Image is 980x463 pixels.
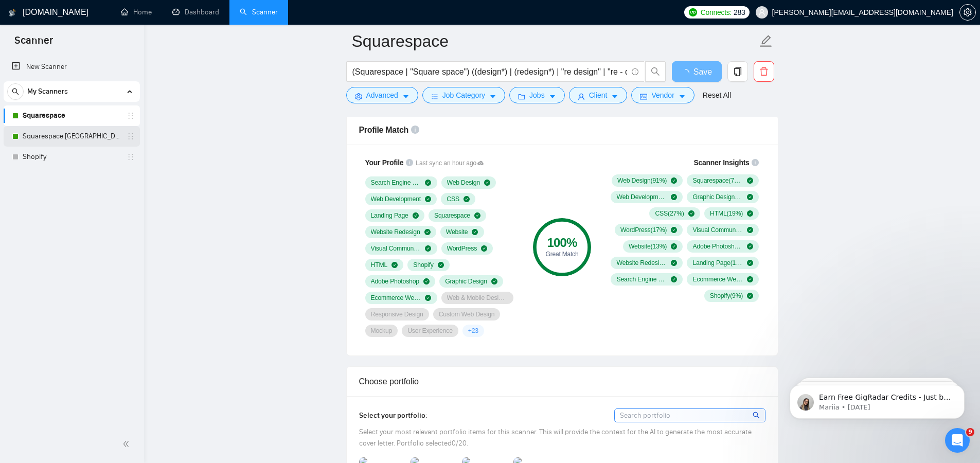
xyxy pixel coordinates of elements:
div: Great Match [533,251,591,257]
span: setting [355,93,362,100]
span: user [758,9,765,16]
span: check-circle [425,295,431,301]
span: holder [127,132,135,140]
span: check-circle [391,262,398,268]
span: Web Design [447,179,480,187]
span: check-circle [747,243,753,250]
span: Ecommerce Website Development [371,294,421,302]
span: + 23 [468,327,478,335]
span: check-circle [671,243,677,250]
span: check-circle [491,278,497,284]
span: check-circle [425,180,431,186]
span: Job Category [442,90,485,101]
span: Adobe Photoshop [371,277,419,286]
span: check-circle [671,194,677,200]
button: Save [672,61,722,82]
span: check-circle [423,278,430,284]
span: check-circle [424,229,431,235]
span: Client [589,90,608,101]
span: CSS [447,195,459,203]
span: Select your most relevant portfolio items for this scanner. This will provide the context for the... [359,428,752,448]
span: Jobs [529,90,545,101]
span: check-circle [747,293,753,299]
button: setting [959,4,976,21]
a: Squarespace [23,105,120,126]
div: 100 % [533,237,591,249]
span: loading [681,69,693,77]
a: searchScanner [240,8,278,16]
span: check-circle [747,177,753,184]
span: Squarespace [434,211,470,220]
span: Web Development ( 60 %) [616,193,667,201]
iframe: Intercom notifications message [774,363,980,435]
span: Custom Web Design [439,310,495,318]
span: CSS ( 27 %) [655,209,684,218]
span: search [753,409,761,421]
span: Visual Communication ( 16 %) [692,226,743,234]
span: Landing Page ( 11 %) [692,259,743,267]
span: Responsive Design [371,310,423,318]
span: Profile Match [359,126,409,134]
img: logo [9,5,16,21]
a: Squarespace [GEOGRAPHIC_DATA] [23,126,120,147]
span: Connects: [701,7,732,18]
span: holder [127,112,135,120]
span: Landing Page [371,211,408,220]
span: search [646,67,665,76]
span: check-circle [438,262,444,268]
span: Graphic Design ( 43 %) [692,193,743,201]
span: check-circle [474,212,480,219]
span: caret-down [611,93,618,100]
input: Search Freelance Jobs... [352,65,627,78]
span: info-circle [411,126,419,134]
a: New Scanner [12,57,132,77]
span: 283 [734,7,745,18]
span: Last sync an hour ago [416,158,484,168]
span: caret-down [489,93,496,100]
span: delete [754,67,774,76]
span: Squarespace ( 75 %) [692,176,743,185]
span: Shopify ( 9 %) [710,292,743,300]
img: upwork-logo.png [689,8,697,16]
span: check-circle [747,210,753,217]
li: New Scanner [4,57,140,77]
span: edit [759,34,773,48]
button: settingAdvancedcaret-down [346,87,418,103]
span: holder [127,153,135,161]
span: check-circle [747,276,753,282]
span: Shopify [413,261,433,269]
span: info-circle [406,159,413,166]
span: setting [960,8,975,16]
span: caret-down [679,93,686,100]
span: HTML [371,261,388,269]
span: HTML ( 19 %) [710,209,743,218]
span: check-circle [425,245,431,252]
span: Web Design ( 91 %) [617,176,667,185]
span: info-circle [632,68,638,75]
button: copy [727,61,748,82]
a: setting [959,8,976,16]
span: Visual Communication [371,244,421,253]
span: check-circle [425,196,431,202]
span: My Scanners [27,81,68,102]
button: delete [754,61,774,82]
button: search [7,83,24,100]
button: userClientcaret-down [569,87,628,103]
span: Select your portfolio: [359,411,427,420]
button: folderJobscaret-down [509,87,565,103]
span: Search Engine Optimization [371,179,421,187]
span: check-circle [481,245,487,252]
span: check-circle [747,227,753,233]
span: Website Redesign [371,228,420,236]
span: Web & Mobile Design Consultation [447,294,508,302]
span: copy [728,67,747,76]
span: Website Redesign ( 12 %) [616,259,667,267]
span: check-circle [472,229,478,235]
span: check-circle [688,210,694,217]
span: Save [693,65,712,78]
li: My Scanners [4,81,140,167]
span: 9 [966,428,974,436]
